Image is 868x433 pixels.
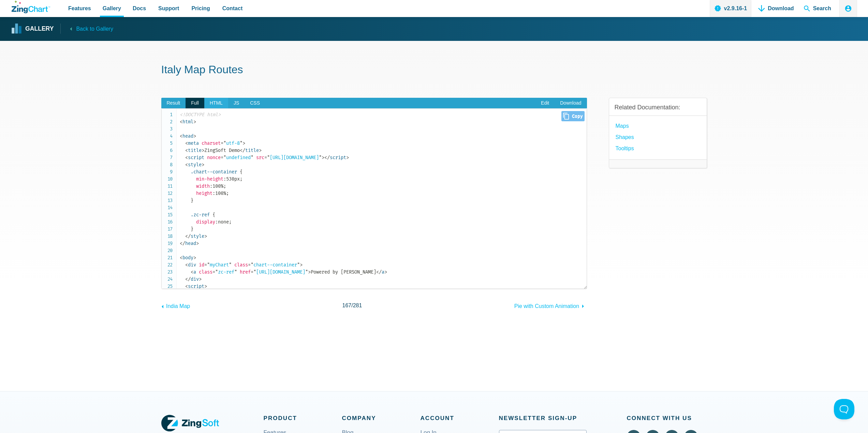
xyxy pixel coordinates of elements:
[185,276,191,282] span: </
[185,148,188,153] span: <
[185,155,204,160] span: script
[253,269,256,275] span: "
[376,269,382,275] span: </
[834,399,854,419] iframe: Toggle Customer Support
[191,212,210,218] span: .zc-ref
[616,133,634,142] a: Shapes
[215,269,218,275] span: "
[221,140,223,146] span: =
[191,269,196,275] span: a
[199,262,204,268] span: id
[248,262,251,268] span: =
[267,155,270,160] span: "
[221,155,223,160] span: =
[259,148,262,153] span: >
[180,241,185,246] span: </
[202,148,204,153] span: >
[193,119,196,125] span: >
[161,413,219,433] a: ZingSoft Logo. Click to visit the ZingSoft site (external).
[499,413,587,423] span: Newsletter Sign‑up
[158,4,179,13] span: Support
[202,140,221,146] span: charset
[212,212,215,218] span: {
[185,155,188,160] span: <
[248,262,300,268] span: chart--container
[191,169,237,175] span: .chart--container
[514,300,587,311] a: Pie with Custom Animation
[384,269,387,275] span: >
[240,269,251,275] span: href
[223,140,226,146] span: "
[240,176,242,182] span: ;
[342,413,421,423] span: Company
[234,269,237,275] span: "
[234,262,248,268] span: class
[25,26,54,32] strong: Gallery
[161,63,707,78] h1: Italy Map Routes
[319,155,322,160] span: "
[245,98,265,109] span: CSS
[264,413,342,423] span: Product
[185,233,191,239] span: </
[76,24,113,33] span: Back to Gallery
[212,269,215,275] span: =
[615,104,701,111] h3: Related Documentation:
[324,155,346,160] span: script
[191,226,193,232] span: }
[221,140,242,146] span: utf-8
[191,4,210,13] span: Pricing
[212,269,237,275] span: zc-ref
[256,155,264,160] span: src
[196,176,223,182] span: min-height
[514,303,579,309] span: Pie with Custom Animation
[264,155,322,160] span: [URL][DOMAIN_NAME]
[60,24,113,33] a: Back to Gallery
[185,276,199,282] span: div
[616,144,634,153] a: Tooltips
[251,262,253,268] span: "
[180,241,196,246] span: head
[223,176,226,182] span: :
[196,190,212,196] span: height
[161,300,190,311] a: India Map
[185,262,188,268] span: <
[180,255,193,261] span: body
[223,183,226,189] span: ;
[180,112,221,118] span: <!DOCTYPE html>
[555,98,587,109] a: Download
[191,269,193,275] span: <
[204,233,207,239] span: >
[376,269,384,275] span: a
[228,98,245,109] span: JS
[342,301,362,310] span: /
[251,269,308,275] span: [URL][DOMAIN_NAME]
[180,119,182,125] span: <
[297,262,300,268] span: "
[161,98,186,109] span: Result
[191,198,193,203] span: }
[180,255,182,261] span: <
[226,190,229,196] span: ;
[185,148,202,153] span: title
[204,98,228,109] span: HTML
[185,262,196,268] span: div
[240,169,242,175] span: {
[180,133,193,139] span: head
[185,140,188,146] span: <
[240,140,242,146] span: "
[202,162,204,168] span: >
[204,262,232,268] span: myChart
[300,262,303,268] span: >
[240,148,245,153] span: </
[204,283,207,289] span: >
[221,155,253,160] span: undefined
[616,121,629,130] a: Maps
[251,155,253,160] span: "
[185,233,204,239] span: style
[199,269,212,275] span: class
[103,4,121,13] span: Gallery
[186,98,204,109] span: Full
[264,155,267,160] span: =
[180,119,193,125] span: html
[353,303,362,308] span: 281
